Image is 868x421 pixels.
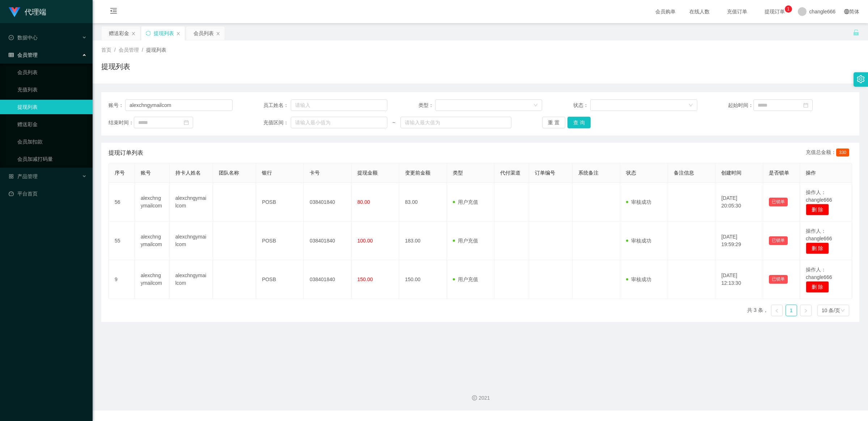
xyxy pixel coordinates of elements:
[844,9,849,14] i: 图标: global
[728,102,753,109] span: 起始时间：
[9,186,87,201] a: 图标: dashboard平台首页
[119,47,139,53] span: 会员管理
[9,7,20,17] img: logo.9652507e.png
[806,189,832,203] span: 操作人：changle666
[263,119,291,126] span: 充值区间：
[109,260,135,299] td: 9
[806,267,832,280] span: 操作人：changle666
[357,199,370,205] span: 80.00
[142,47,143,53] span: /
[857,75,865,83] i: 图标: setting
[109,149,143,157] span: 提现订单列表
[399,222,447,260] td: 183.00
[841,308,845,313] i: 图标: down
[626,199,651,205] span: 审核成功
[216,31,220,36] i: 图标: close
[686,9,713,14] span: 在线人数
[533,103,538,108] i: 图标: down
[17,152,87,166] a: 会员加减打码量
[626,170,636,176] span: 状态
[836,149,849,156] span: 330
[761,9,788,14] span: 提现订单
[775,309,779,313] i: 图标: left
[25,0,46,23] h1: 代理端
[256,183,304,222] td: POSB
[109,183,135,222] td: 56
[17,65,87,80] a: 会员列表
[184,120,189,125] i: 图标: calendar
[535,170,555,176] span: 订单编号
[304,260,352,299] td: 038401840
[101,0,126,23] i: 图标: menu-fold
[806,228,832,241] span: 操作人：changle666
[785,5,792,13] sup: 1
[146,31,151,36] i: 图标: sync
[170,183,213,222] td: alexchngymailcom
[9,52,14,57] i: 图标: table
[626,238,651,244] span: 审核成功
[400,117,511,128] input: 请输入最大值为
[125,99,232,111] input: 请输入
[170,260,213,299] td: alexchngymailcom
[175,170,201,176] span: 持卡人姓名
[17,117,87,132] a: 赠送彩金
[17,100,87,114] a: 提现列表
[256,222,304,260] td: POSB
[219,170,239,176] span: 团队名称
[747,305,768,316] li: 共 3 条，
[578,170,599,176] span: 系统备注
[304,183,352,222] td: 038401840
[304,222,352,260] td: 038401840
[771,305,783,316] li: 上一页
[17,82,87,97] a: 充值列表
[721,170,741,176] span: 创建时间
[387,119,400,126] span: ~
[806,281,829,293] button: 删 除
[715,260,763,299] td: [DATE] 12:13:30
[9,174,14,179] i: 图标: appstore-o
[9,9,46,14] a: 代理端
[101,47,111,53] span: 首页
[822,305,840,316] div: 10 条/页
[399,260,447,299] td: 150.00
[170,222,213,260] td: alexchngymailcom
[806,170,816,176] span: 操作
[472,395,477,400] i: 图标: copyright
[542,117,565,128] button: 重 置
[453,199,478,205] span: 用户充值
[263,102,291,109] span: 员工姓名：
[786,305,797,316] a: 1
[131,31,136,36] i: 图标: close
[109,119,134,126] span: 结束时间：
[800,305,812,316] li: 下一页
[500,170,520,176] span: 代付渠道
[787,5,790,13] p: 1
[101,61,130,72] h1: 提现列表
[9,35,14,40] i: 图标: check-circle-o
[723,9,751,14] span: 充值订单
[256,260,304,299] td: POSB
[453,238,478,244] span: 用户充值
[769,198,788,206] button: 已锁单
[405,170,430,176] span: 变更前金额
[803,103,808,108] i: 图标: calendar
[453,170,463,176] span: 类型
[109,102,125,109] span: 账号：
[769,236,788,245] button: 已锁单
[769,275,788,284] button: 已锁单
[141,170,151,176] span: 账号
[357,238,373,244] span: 100.00
[357,170,378,176] span: 提现金额
[9,173,38,179] span: 产品管理
[806,242,829,254] button: 删 除
[9,52,38,58] span: 会员管理
[786,305,797,316] li: 1
[418,102,435,109] span: 类型：
[17,134,87,149] a: 会员加扣款
[674,170,694,176] span: 备注信息
[853,29,859,36] i: 图标: unlock
[806,204,829,215] button: 删 除
[567,117,591,128] button: 查 询
[715,222,763,260] td: [DATE] 19:59:29
[357,276,373,282] span: 150.00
